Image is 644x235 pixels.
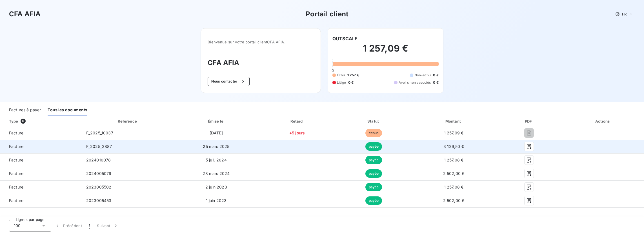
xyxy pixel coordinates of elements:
[365,129,382,137] span: échue
[413,118,495,124] div: Montant
[365,183,382,191] span: payée
[332,35,357,42] h6: OUTSCALE
[210,130,223,135] span: [DATE]
[175,118,257,124] div: Émise le
[89,223,90,229] span: 1
[444,185,464,189] span: 1 257,08 €
[86,185,112,189] span: 2023005502
[443,171,465,176] span: 2 502,00 €
[86,144,112,149] span: F_2025_2887
[365,156,382,164] span: payée
[85,220,94,232] button: 1
[205,185,227,189] span: 2 juin 2023
[337,118,410,124] div: Statut
[203,171,230,176] span: 28 mars 2024
[48,104,87,116] div: Tous les documents
[21,119,26,124] span: 6
[9,104,41,116] div: Factures à payer
[289,130,305,135] span: +5 jours
[86,158,111,162] span: 2024010078
[203,144,229,149] span: 25 mars 2025
[347,73,359,78] span: 1 257 €
[444,130,464,135] span: 1 257,09 €
[5,171,77,176] span: Facture
[9,9,41,19] h3: CFA AFIA
[622,12,627,16] span: FR
[5,144,77,149] span: Facture
[14,223,21,229] span: 100
[444,158,464,162] span: 1 257,08 €
[5,130,77,136] span: Facture
[433,73,438,78] span: 0 €
[118,119,137,123] div: Référence
[433,80,438,85] span: 0 €
[332,68,334,73] span: 0
[86,130,113,135] span: F_2025_10037
[365,196,382,205] span: payée
[6,118,81,124] div: Type
[206,158,227,162] span: 5 juil. 2024
[443,144,464,149] span: 3 129,50 €
[332,43,439,60] h2: 1 257,09 €
[337,80,346,85] span: Litige
[399,80,431,85] span: Avoirs non associés
[5,198,77,203] span: Facture
[208,77,249,86] button: Nous contacter
[414,73,431,78] span: Non-échu
[259,118,335,124] div: Retard
[497,118,561,124] div: PDF
[337,73,345,78] span: Échu
[208,58,314,68] h3: CFA AFIA
[306,9,348,19] h3: Portail client
[365,142,382,151] span: payée
[443,198,465,203] span: 2 502,00 €
[206,198,227,203] span: 1 juin 2023
[208,40,314,44] span: Bienvenue sur votre portail client CFA AFIA .
[86,198,112,203] span: 2023005453
[51,220,85,232] button: Précédent
[348,80,354,85] span: 0 €
[94,220,122,232] button: Suivant
[5,157,77,163] span: Facture
[563,118,643,124] div: Actions
[365,169,382,178] span: payée
[5,184,77,190] span: Facture
[86,171,112,176] span: 2024005079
